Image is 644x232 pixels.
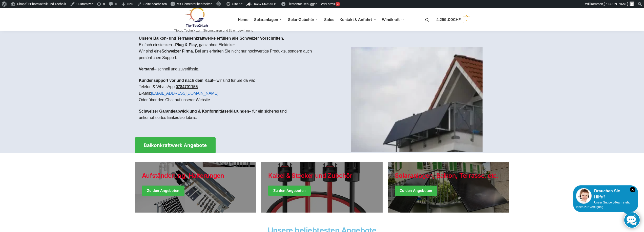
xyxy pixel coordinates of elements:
nav: Cart contents [436,8,470,32]
div: 3 [336,2,340,6]
span: [PERSON_NAME] [604,2,628,6]
a: Balkonkraftwerk Angebote [135,137,216,153]
span: Windkraft [382,17,400,22]
a: Holiday Style [135,162,256,213]
p: – für ein sicheres und unkompliziertes Einkaufserlebnis. [139,108,318,121]
p: Wir sind eine ei uns erhalten Sie nicht nur hochwertige Produkte, sondern auch persönlichen Support. [139,48,318,61]
a: Solaranlagen [252,8,284,31]
span: Site Kit [232,2,242,6]
span: Mit Elementor bearbeiten [177,2,212,6]
a: Windkraft [380,8,406,31]
p: Tiptop Technik zum Stromsparen und Stromgewinnung [174,29,253,32]
p: – wir sind für Sie da via: Telefon & WhatsApp: E-Mail: Oder über den Chat auf unserer Website. [139,77,318,103]
i: Schließen [630,187,635,192]
a: Winter Jackets [388,162,509,213]
p: – schnell und zuverlässig. [139,66,318,72]
strong: Versand [139,67,154,71]
span: Rank Math SEO [254,2,276,6]
span: Balkonkraftwerk Angebote [144,143,207,148]
img: Home 1 [351,47,483,152]
strong: Unsere Balkon- und Terrassenkraftwerke erfüllen alle Schweizer Vorschriften. [139,36,284,40]
div: Einfach einstecken – , ganz ohne Elektriker. [135,31,322,130]
a: Solar-Zubehör [286,8,321,31]
span: Sales [324,17,334,22]
img: Benutzerbild von Rupert Spoddig [630,2,634,6]
a: Sales [322,8,336,31]
img: Solaranlagen, Speicheranlagen und Energiesparprodukte [174,7,218,28]
span: Unser Support-Team steht Ihnen zur Verfügung [576,201,630,209]
span: 2 [463,16,470,23]
div: Brauchen Sie Hilfe? [576,188,635,200]
tcxspan: Call 0784701155 via 3CX [176,85,198,89]
a: Holiday Style [261,162,383,213]
strong: Schweizer Garantieabwicklung & Konformitätserklärungen [139,109,249,113]
span: 4.259,00 [436,17,461,22]
span: Solar-Zubehör [288,17,314,22]
span: CHF [453,17,461,22]
strong: Schweizer Firma. B [161,49,198,53]
a: 4.259,00CHF 2 [436,12,470,27]
a: Kontakt & Anfahrt [338,8,379,31]
a: [EMAIL_ADDRESS][DOMAIN_NAME] [151,91,218,95]
span: Kontakt & Anfahrt [340,17,372,22]
strong: Kundensupport vor und nach dem Kauf [139,78,213,83]
strong: Plug & Play [175,43,197,47]
img: Customer service [576,188,592,204]
span: Solaranlagen [254,17,278,22]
